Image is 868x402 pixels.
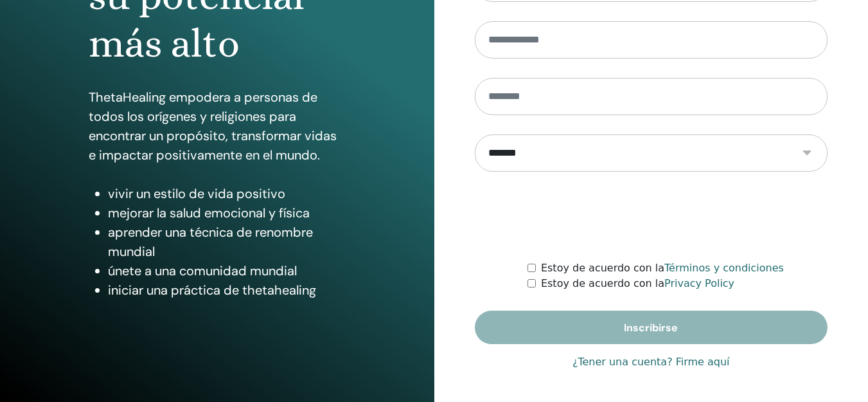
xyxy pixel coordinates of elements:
[108,184,346,203] li: vivir un estilo de vida positivo
[664,262,784,274] a: Términos y condiciones
[108,203,346,223] li: mejorar la salud emocional y física
[553,191,748,241] iframe: reCAPTCHA
[89,87,346,165] p: ThetaHealing empodera a personas de todos los orígenes y religiones para encontrar un propósito, ...
[541,276,734,291] label: Estoy de acuerdo con la
[108,261,346,280] li: únete a una comunidad mundial
[572,354,730,370] a: ¿Tener una cuenta? Firme aquí
[664,277,734,289] a: Privacy Policy
[108,280,346,300] li: iniciar una práctica de thetahealing
[541,260,784,276] label: Estoy de acuerdo con la
[108,223,346,261] li: aprender una técnica de renombre mundial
